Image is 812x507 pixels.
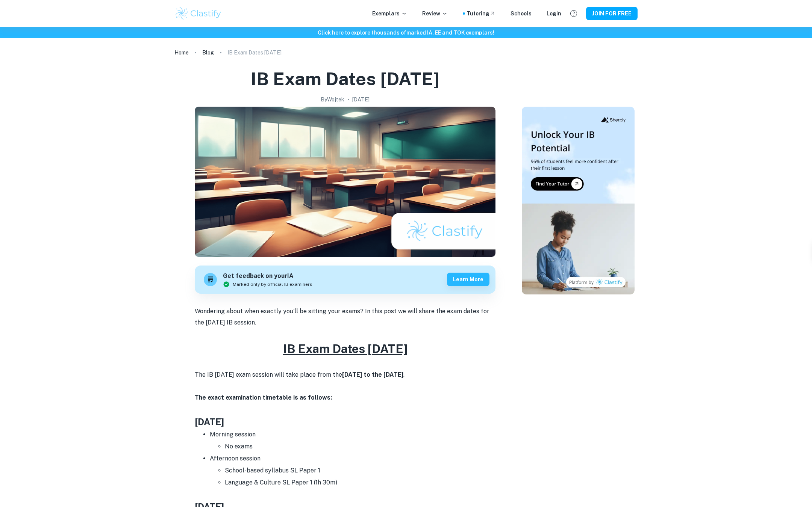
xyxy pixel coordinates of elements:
[202,47,214,58] a: Blog
[225,441,495,453] li: No exams
[195,415,495,429] h3: [DATE]
[567,7,580,20] button: Help and Feedback
[195,266,495,294] a: Get feedback on yourIAMarked only by official IB examinersLearn more
[227,48,282,57] p: IB Exam Dates [DATE]
[251,67,439,91] h1: IB Exam Dates [DATE]
[352,95,370,104] h2: [DATE]
[283,342,408,356] u: IB Exam Dates [DATE]
[321,95,344,104] h2: By Wojtek
[210,429,495,453] li: Morning session
[522,107,635,294] img: Thumbnail
[195,369,495,380] p: The IB [DATE] exam session will take place from the .
[225,477,495,489] li: Language & Culture SL Paper 1 (1h 30m)
[223,272,312,281] h6: Get feedback on your IA
[422,9,448,18] p: Review
[233,281,312,288] span: Marked only by official IB examiners
[467,9,495,18] a: Tutoring
[195,107,495,257] img: IB Exam Dates May 2026 cover image
[174,6,222,21] img: Clastify logo
[547,9,561,18] a: Login
[347,95,349,104] p: •
[342,371,403,378] strong: [DATE] to the [DATE]
[195,394,332,401] strong: The exact examination timetable is as follows:
[225,465,495,477] li: School-based syllabus SL Paper 1
[174,47,189,58] a: Home
[2,29,810,37] h6: Click here to explore thousands of marked IA, EE and TOK exemplars !
[447,273,489,286] button: Learn more
[210,453,495,489] li: Afternoon session
[372,9,407,18] p: Exemplars
[195,306,495,329] p: Wondering about when exactly you'll be sitting your exams? In this post we will share the exam da...
[511,9,532,18] a: Schools
[586,7,638,20] button: JOIN FOR FREE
